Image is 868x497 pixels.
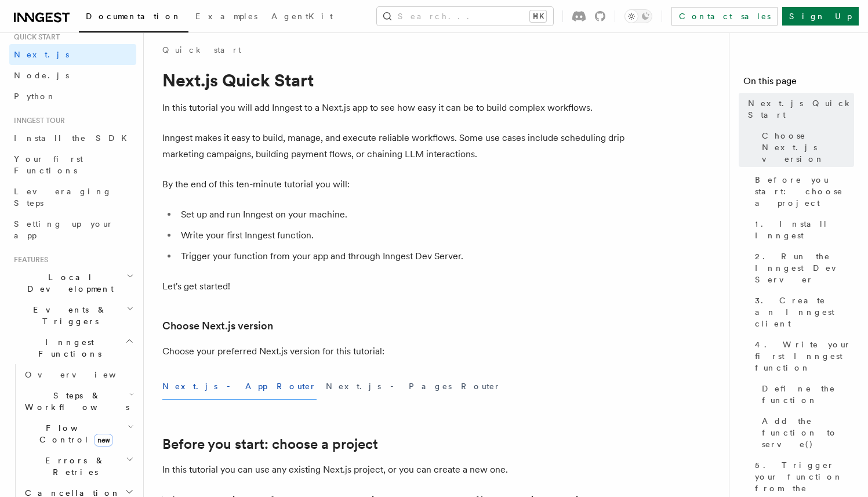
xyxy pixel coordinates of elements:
[762,415,854,450] span: Add the function to serve()
[162,373,317,400] button: Next.js - App Router
[750,246,854,290] a: 2. Run the Inngest Dev Server
[14,50,69,59] span: Next.js
[9,116,65,125] span: Inngest tour
[9,181,136,213] a: Leveraging Steps
[9,304,126,327] span: Events & Triggers
[624,9,652,23] button: Toggle dark mode
[9,65,136,86] a: Node.js
[755,339,854,373] span: 4. Write your first Inngest function
[14,187,112,208] span: Leveraging Steps
[14,71,69,80] span: Node.js
[20,418,136,450] button: Flow Controlnew
[9,255,48,264] span: Features
[195,12,257,21] span: Examples
[757,125,854,169] a: Choose Next.js version
[177,206,626,223] li: Set up and run Inngest on your machine.
[755,295,854,329] span: 3. Create an Inngest client
[9,148,136,181] a: Your first Functions
[20,385,136,418] button: Steps & Workflows
[762,383,854,406] span: Define the function
[671,7,778,26] a: Contact sales
[162,278,626,295] p: Let's get started!
[762,130,854,165] span: Choose Next.js version
[162,318,273,334] a: Choose Next.js version
[377,7,553,26] button: Search...⌘K
[25,370,144,379] span: Overview
[750,213,854,246] a: 1. Install Inngest
[20,450,136,483] button: Errors & Retries
[14,92,56,101] span: Python
[162,44,241,56] a: Quick start
[750,169,854,213] a: Before you start: choose a project
[14,154,83,175] span: Your first Functions
[20,455,126,478] span: Errors & Retries
[94,434,113,447] span: new
[748,97,854,121] span: Next.js Quick Start
[750,290,854,334] a: 3. Create an Inngest client
[177,248,626,264] li: Trigger your function from your app and through Inngest Dev Server.
[14,219,114,240] span: Setting up your app
[9,336,125,360] span: Inngest Functions
[271,12,333,21] span: AgentKit
[162,130,626,162] p: Inngest makes it easy to build, manage, and execute reliable workflows. Some use cases include sc...
[20,422,128,445] span: Flow Control
[9,44,136,65] a: Next.js
[20,390,129,413] span: Steps & Workflows
[782,7,859,26] a: Sign Up
[79,3,188,32] a: Documentation
[9,332,136,364] button: Inngest Functions
[530,10,546,22] kbd: ⌘K
[162,100,626,116] p: In this tutorial you will add Inngest to a Next.js app to see how easy it can be to build complex...
[757,411,854,455] a: Add the function to serve()
[9,86,136,107] a: Python
[743,93,854,125] a: Next.js Quick Start
[86,12,181,21] span: Documentation
[9,32,60,42] span: Quick start
[9,128,136,148] a: Install the SDK
[162,176,626,193] p: By the end of this ten-minute tutorial you will:
[264,3,340,31] a: AgentKit
[162,436,378,452] a: Before you start: choose a project
[743,74,854,93] h4: On this page
[162,70,626,90] h1: Next.js Quick Start
[162,462,626,478] p: In this tutorial you can use any existing Next.js project, or you can create a new one.
[750,334,854,378] a: 4. Write your first Inngest function
[9,213,136,246] a: Setting up your app
[162,343,626,360] p: Choose your preferred Next.js version for this tutorial:
[9,267,136,299] button: Local Development
[755,218,854,241] span: 1. Install Inngest
[755,251,854,285] span: 2. Run the Inngest Dev Server
[757,378,854,411] a: Define the function
[9,299,136,332] button: Events & Triggers
[177,227,626,244] li: Write your first Inngest function.
[20,364,136,385] a: Overview
[188,3,264,31] a: Examples
[14,133,134,143] span: Install the SDK
[9,271,126,295] span: Local Development
[755,174,854,209] span: Before you start: choose a project
[326,373,501,400] button: Next.js - Pages Router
